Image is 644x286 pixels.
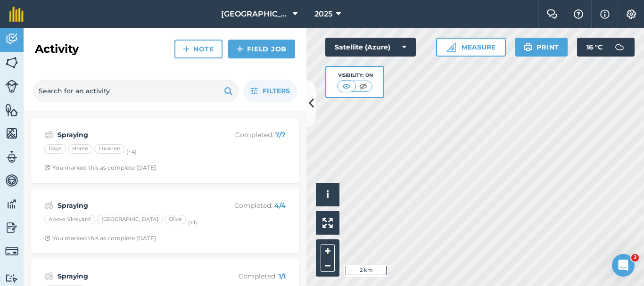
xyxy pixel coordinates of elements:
[275,131,286,139] strong: 7 / 7
[126,148,137,155] small: (+ 4 )
[546,9,558,19] img: Two speech bubbles overlapping with the left bubble in the forefront
[314,8,332,20] span: 2025
[274,201,286,210] strong: 4 / 4
[446,42,456,52] img: Ruler icon
[183,43,190,55] img: svg+xml;base64,PHN2ZyB4bWxucz0iaHR0cDovL3d3dy53My5vcmcvMjAwMC9zdmciIHdpZHRoPSIxNCIgaGVpZ2h0PSIyNC...
[68,144,92,154] div: Horse
[5,103,18,117] img: svg+xml;base64,PHN2ZyB4bWxucz0iaHR0cDovL3d3dy53My5vcmcvMjAwMC9zdmciIHdpZHRoPSI1NiIgaGVpZ2h0PSI2MC...
[174,40,223,58] a: Note
[58,271,207,281] strong: Spraying
[357,82,369,91] img: svg+xml;base64,PHN2ZyB4bWxucz0iaHR0cDovL3d3dy53My5vcmcvMjAwMC9zdmciIHdpZHRoPSI1MCIgaGVpZ2h0PSI0MC...
[44,129,53,140] img: svg+xml;base64,PD94bWwgdmVyc2lvbj0iMS4wIiBlbmNvZGluZz0idXRmLTgiPz4KPCEtLSBHZW5lcmF0b3I6IEFkb2JlIE...
[224,85,233,97] img: svg+xml;base64,PHN2ZyB4bWxucz0iaHR0cDovL3d3dy53My5vcmcvMjAwMC9zdmciIHdpZHRoPSIxOSIgaGVpZ2h0PSIyNC...
[325,38,416,57] button: Satellite (Azure)
[586,38,603,57] span: 16 ° C
[321,258,335,272] button: –
[9,7,24,22] img: fieldmargin Logo
[5,150,18,164] img: svg+xml;base64,PD94bWwgdmVyc2lvbj0iMS4wIiBlbmNvZGluZz0idXRmLTgiPz4KPCEtLSBHZW5lcmF0b3I6IEFkb2JlIE...
[5,245,18,258] img: svg+xml;base64,PD94bWwgdmVyc2lvbj0iMS4wIiBlbmNvZGluZz0idXRmLTgiPz4KPCEtLSBHZW5lcmF0b3I6IEFkb2JlIE...
[44,164,156,172] div: You marked this as complete [DATE]
[5,56,18,70] img: svg+xml;base64,PHN2ZyB4bWxucz0iaHR0cDovL3d3dy53My5vcmcvMjAwMC9zdmciIHdpZHRoPSI1NiIgaGVpZ2h0PSI2MC...
[316,183,339,206] button: i
[94,144,124,154] div: Lucerne
[44,235,50,241] img: Clock with arrow pointing clockwise
[237,43,243,55] img: svg+xml;base64,PHN2ZyB4bWxucz0iaHR0cDovL3d3dy53My5vcmcvMjAwMC9zdmciIHdpZHRoPSIxNCIgaGVpZ2h0PSIyNC...
[524,41,533,53] img: svg+xml;base64,PHN2ZyB4bWxucz0iaHR0cDovL3d3dy53My5vcmcvMjAwMC9zdmciIHdpZHRoPSIxOSIgaGVpZ2h0PSIyNC...
[44,200,53,211] img: svg+xml;base64,PD94bWwgdmVyc2lvbj0iMS4wIiBlbmNvZGluZz0idXRmLTgiPz4KPCEtLSBHZW5lcmF0b3I6IEFkb2JlIE...
[600,8,610,20] img: svg+xml;base64,PHN2ZyB4bWxucz0iaHR0cDovL3d3dy53My5vcmcvMjAwMC9zdmciIHdpZHRoPSIxNyIgaGVpZ2h0PSIxNy...
[626,9,637,19] img: A cog icon
[58,130,207,140] strong: Spraying
[44,215,95,224] div: Above Vineyard
[221,8,289,20] span: [GEOGRAPHIC_DATA]
[5,221,18,235] img: svg+xml;base64,PD94bWwgdmVyc2lvbj0iMS4wIiBlbmNvZGluZz0idXRmLTgiPz4KPCEtLSBHZW5lcmF0b3I6IEFkb2JlIE...
[279,272,286,280] strong: 1 / 1
[326,188,329,200] span: i
[188,219,197,226] small: (+ 1 )
[211,200,286,211] p: Completed :
[337,72,373,79] div: Visibility: On
[612,254,635,277] iframe: Intercom live chat
[211,130,286,140] p: Completed :
[340,82,352,91] img: svg+xml;base64,PHN2ZyB4bWxucz0iaHR0cDovL3d3dy53My5vcmcvMjAwMC9zdmciIHdpZHRoPSI1MCIgaGVpZ2h0PSI0MC...
[436,38,506,57] button: Measure
[573,9,584,19] img: A question mark icon
[44,164,50,171] img: Clock with arrow pointing clockwise
[211,271,286,281] p: Completed :
[5,80,18,93] img: svg+xml;base64,PD94bWwgdmVyc2lvbj0iMS4wIiBlbmNvZGluZz0idXRmLTgiPz4KPCEtLSBHZW5lcmF0b3I6IEFkb2JlIE...
[228,40,295,58] a: Field Job
[610,38,629,57] img: svg+xml;base64,PD94bWwgdmVyc2lvbj0iMS4wIiBlbmNvZGluZz0idXRmLTgiPz4KPCEtLSBHZW5lcmF0b3I6IEFkb2JlIE...
[58,200,207,211] strong: Spraying
[515,38,568,57] button: Print
[44,270,53,282] img: svg+xml;base64,PD94bWwgdmVyc2lvbj0iMS4wIiBlbmNvZGluZz0idXRmLTgiPz4KPCEtLSBHZW5lcmF0b3I6IEFkb2JlIE...
[5,32,18,46] img: svg+xml;base64,PD94bWwgdmVyc2lvbj0iMS4wIiBlbmNvZGluZz0idXRmLTgiPz4KPCEtLSBHZW5lcmF0b3I6IEFkb2JlIE...
[44,144,66,154] div: Days
[631,254,639,261] span: 2
[37,123,293,177] a: SprayingCompleted: 7/7DaysHorseLucerne(+4)Clock with arrow pointing clockwiseYou marked this as c...
[35,41,79,57] h2: Activity
[577,38,635,57] button: 16 °C
[97,215,163,224] div: [GEOGRAPHIC_DATA]
[44,235,156,242] div: You marked this as complete [DATE]
[5,173,18,188] img: svg+xml;base64,PD94bWwgdmVyc2lvbj0iMS4wIiBlbmNvZGluZz0idXRmLTgiPz4KPCEtLSBHZW5lcmF0b3I6IEFkb2JlIE...
[263,86,290,96] span: Filters
[5,197,18,211] img: svg+xml;base64,PD94bWwgdmVyc2lvbj0iMS4wIiBlbmNvZGluZz0idXRmLTgiPz4KPCEtLSBHZW5lcmF0b3I6IEFkb2JlIE...
[165,215,186,224] div: Olive
[37,194,293,248] a: SprayingCompleted: 4/4Above Vineyard[GEOGRAPHIC_DATA]Olive(+1)Clock with arrow pointing clockwise...
[243,80,297,102] button: Filters
[5,126,18,140] img: svg+xml;base64,PHN2ZyB4bWxucz0iaHR0cDovL3d3dy53My5vcmcvMjAwMC9zdmciIHdpZHRoPSI1NiIgaGVpZ2h0PSI2MC...
[322,218,333,228] img: Four arrows, one pointing top left, one top right, one bottom right and the last bottom left
[321,244,335,258] button: +
[5,274,18,283] img: svg+xml;base64,PD94bWwgdmVyc2lvbj0iMS4wIiBlbmNvZGluZz0idXRmLTgiPz4KPCEtLSBHZW5lcmF0b3I6IEFkb2JlIE...
[33,80,239,102] input: Search for an activity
